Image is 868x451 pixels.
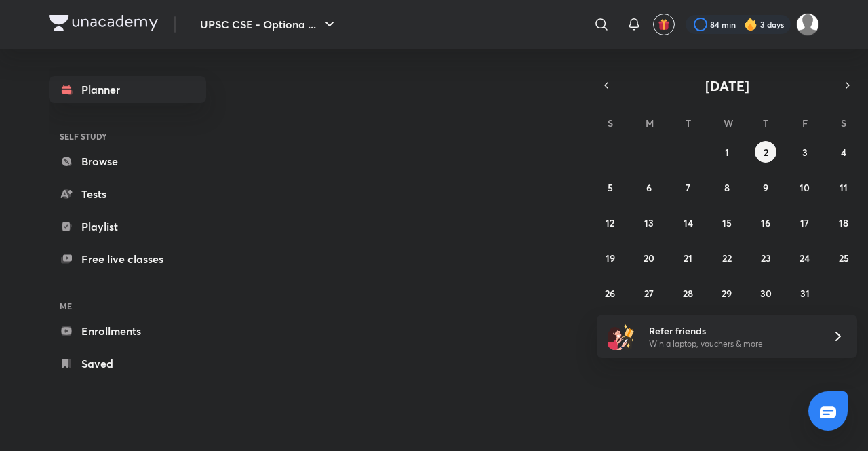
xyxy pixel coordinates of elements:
button: [DATE] [616,76,838,95]
button: October 5, 2025 [599,176,621,198]
button: UPSC CSE - Optiona ... [192,11,346,38]
abbr: October 16, 2025 [761,216,770,229]
abbr: October 27, 2025 [644,287,654,300]
abbr: October 9, 2025 [763,181,768,194]
button: October 30, 2025 [755,282,776,304]
button: October 3, 2025 [794,141,816,163]
button: October 18, 2025 [833,212,854,233]
abbr: Sunday [608,117,613,130]
abbr: Wednesday [724,117,733,130]
button: October 12, 2025 [599,212,621,233]
button: October 8, 2025 [716,176,738,198]
abbr: October 14, 2025 [684,216,693,229]
button: October 1, 2025 [716,141,738,163]
abbr: October 2, 2025 [764,146,768,159]
button: October 26, 2025 [599,282,621,304]
abbr: Saturday [841,117,846,130]
button: October 29, 2025 [716,282,738,304]
button: October 11, 2025 [833,176,854,198]
abbr: October 25, 2025 [839,252,849,264]
abbr: October 20, 2025 [644,252,654,264]
abbr: October 19, 2025 [606,252,615,264]
abbr: October 8, 2025 [724,181,730,194]
img: kuldeep Ahir [796,13,819,36]
abbr: October 21, 2025 [684,252,692,264]
abbr: October 28, 2025 [683,287,693,300]
h6: ME [49,294,206,317]
abbr: October 11, 2025 [840,181,848,194]
button: October 14, 2025 [677,212,699,233]
button: October 20, 2025 [638,247,660,269]
abbr: October 31, 2025 [800,287,810,300]
abbr: October 26, 2025 [605,287,615,300]
button: avatar [653,14,675,35]
abbr: October 3, 2025 [802,146,808,159]
abbr: Friday [802,117,808,130]
abbr: October 7, 2025 [686,181,690,194]
abbr: October 18, 2025 [839,216,848,229]
img: streak [744,18,757,31]
abbr: October 15, 2025 [722,216,732,229]
abbr: October 30, 2025 [760,287,772,300]
a: Tests [49,180,206,208]
button: October 10, 2025 [794,176,816,198]
abbr: Tuesday [686,117,691,130]
abbr: October 12, 2025 [606,216,614,229]
a: Free live classes [49,246,206,273]
button: October 4, 2025 [833,141,854,163]
button: October 15, 2025 [716,212,738,233]
button: October 22, 2025 [716,247,738,269]
abbr: October 6, 2025 [646,181,652,194]
button: October 21, 2025 [677,247,699,269]
a: Browse [49,148,206,175]
button: October 23, 2025 [755,247,776,269]
img: avatar [658,18,670,31]
h6: SELF STUDY [49,125,206,148]
abbr: October 22, 2025 [722,252,732,264]
img: Company Logo [49,15,158,31]
a: Saved [49,350,206,377]
h6: Refer friends [649,323,816,338]
abbr: Thursday [763,117,768,130]
abbr: October 1, 2025 [725,146,729,159]
img: referral [608,323,635,350]
abbr: October 5, 2025 [608,181,613,194]
a: Playlist [49,213,206,240]
button: October 31, 2025 [794,282,816,304]
button: October 2, 2025 [755,141,776,163]
abbr: October 29, 2025 [722,287,732,300]
button: October 16, 2025 [755,212,776,233]
button: October 7, 2025 [677,176,699,198]
abbr: October 13, 2025 [644,216,654,229]
abbr: October 24, 2025 [800,252,810,264]
button: October 9, 2025 [755,176,776,198]
button: October 13, 2025 [638,212,660,233]
abbr: Monday [646,117,654,130]
abbr: October 23, 2025 [761,252,771,264]
button: October 25, 2025 [833,247,854,269]
a: Company Logo [49,15,158,35]
p: Win a laptop, vouchers & more [649,338,816,350]
button: October 17, 2025 [794,212,816,233]
abbr: October 10, 2025 [800,181,810,194]
button: October 28, 2025 [677,282,699,304]
a: Enrollments [49,317,206,345]
button: October 6, 2025 [638,176,660,198]
button: October 24, 2025 [794,247,816,269]
span: [DATE] [705,77,749,95]
abbr: October 4, 2025 [841,146,846,159]
a: Planner [49,76,206,103]
button: October 19, 2025 [599,247,621,269]
abbr: October 17, 2025 [800,216,809,229]
button: October 27, 2025 [638,282,660,304]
